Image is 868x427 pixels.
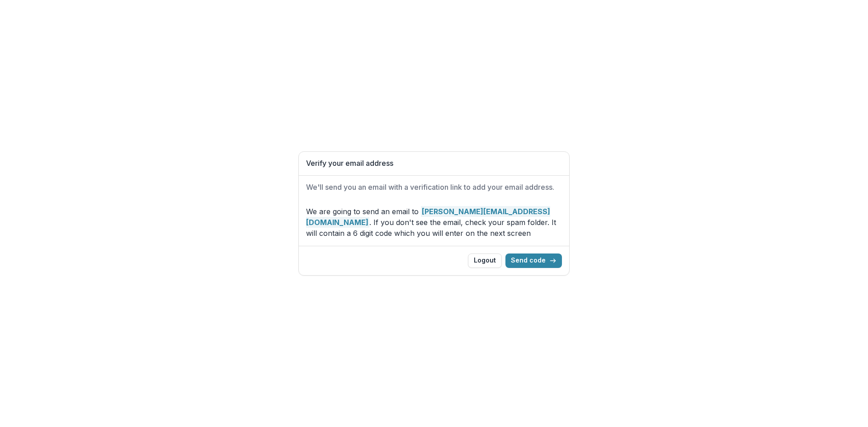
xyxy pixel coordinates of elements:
p: We are going to send an email to . If you don't see the email, check your spam folder. It will co... [306,206,562,239]
h1: Verify your email address [306,159,562,168]
strong: [PERSON_NAME][EMAIL_ADDRESS][DOMAIN_NAME] [306,206,550,228]
button: Logout [468,253,502,268]
h2: We'll send you an email with a verification link to add your email address. [306,183,562,192]
button: Send code [505,253,562,268]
